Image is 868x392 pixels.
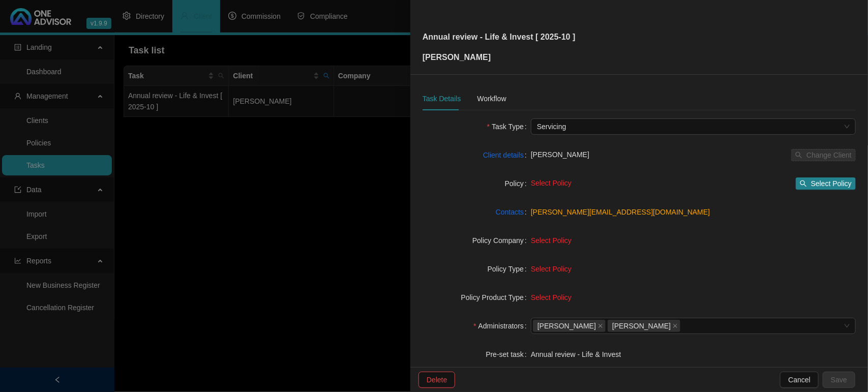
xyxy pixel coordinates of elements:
[418,372,455,388] button: Delete
[612,320,671,331] span: [PERSON_NAME]
[800,180,807,187] span: search
[427,374,447,385] span: Delete
[496,206,524,218] a: Contacts
[483,149,524,161] a: Client details
[780,372,819,388] button: Cancel
[823,372,855,388] button: Save
[788,374,811,385] span: Cancel
[537,320,596,331] span: [PERSON_NAME]
[791,149,856,161] button: Change Client
[608,320,680,332] span: Lynn van der Merwe
[505,175,531,192] label: Policy
[531,150,589,159] span: [PERSON_NAME]
[531,179,572,187] span: Select Policy
[488,261,531,277] label: Policy Type
[531,293,572,301] span: Select Policy
[537,119,850,134] span: Servicing
[486,346,531,363] label: Pre-set task
[531,265,572,273] span: Select Policy
[423,93,461,104] div: Task Details
[796,177,856,190] button: Select Policy
[423,51,576,64] p: [PERSON_NAME]
[531,208,710,216] a: [PERSON_NAME][EMAIL_ADDRESS][DOMAIN_NAME]
[461,289,531,306] label: Policy Product Type
[598,323,603,328] span: close
[531,236,572,245] span: Select Policy
[472,232,531,249] label: Policy Company
[423,31,576,43] p: Annual review - Life & Invest [ 2025-10 ]
[531,349,856,360] div: Annual review - Life & Invest
[473,318,531,334] label: Administrators
[477,93,506,104] div: Workflow
[533,320,606,332] span: Adrianna Carvalho
[487,118,531,135] label: Task Type
[811,178,852,189] span: Select Policy
[673,323,678,328] span: close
